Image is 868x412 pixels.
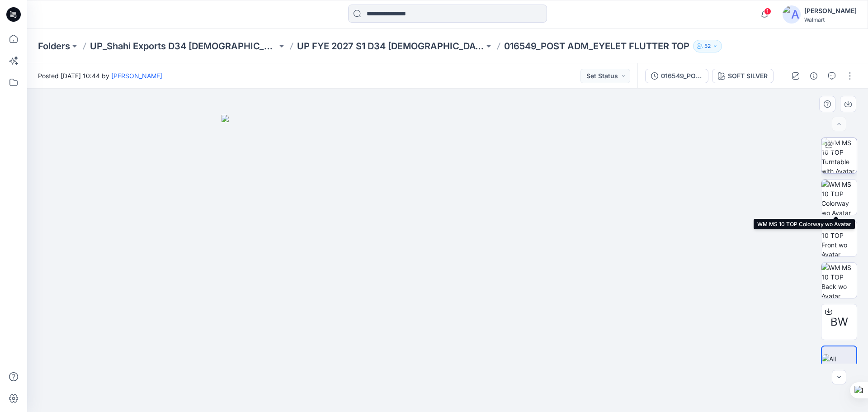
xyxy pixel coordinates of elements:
a: UP FYE 2027 S1 D34 [DEMOGRAPHIC_DATA] Woven Tops [297,40,484,52]
button: Details [807,69,821,83]
span: BW [830,314,848,330]
img: WM MS 10 TOP Turntable with Avatar [821,138,857,173]
img: avatar [783,5,801,24]
p: 52 [704,41,711,51]
div: SOFT SILVER [728,71,768,81]
img: WM MS 10 TOP Colorway wo Avatar [821,180,857,215]
div: Walmart [804,16,857,23]
button: 016549_POST ADM_EYELET FLUTTER TOP [645,69,708,83]
img: All colorways [822,354,856,373]
button: 52 [693,40,722,52]
span: 1 [764,8,771,15]
p: 016549_POST ADM_EYELET FLUTTER TOP [504,40,689,52]
img: WM MS 10 TOP Front wo Avatar [821,221,857,256]
span: Posted [DATE] 10:44 by [38,71,162,81]
div: 016549_POST ADM_EYELET FLUTTER TOP [661,71,703,81]
div: [PERSON_NAME] [804,5,857,16]
button: SOFT SILVER [712,69,774,83]
a: [PERSON_NAME] [111,72,162,80]
img: WM MS 10 TOP Back wo Avatar [821,263,857,298]
a: UP_Shahi Exports D34 [DEMOGRAPHIC_DATA] Tops [90,40,277,52]
a: Folders [38,40,70,52]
